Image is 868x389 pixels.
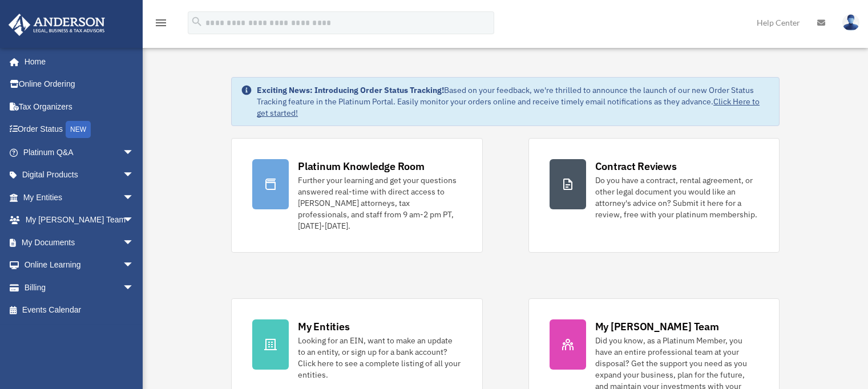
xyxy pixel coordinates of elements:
[154,16,168,30] i: menu
[8,209,151,232] a: My [PERSON_NAME] Teamarrow_drop_down
[191,15,203,28] i: search
[257,85,444,95] strong: Exciting News: Introducing Order Status Tracking!
[8,276,151,299] a: Billingarrow_drop_down
[595,175,758,220] div: Do you have a contract, rental agreement, or other legal document you would like an attorney's ad...
[8,141,151,164] a: Platinum Q&Aarrow_drop_down
[231,138,482,253] a: Platinum Knowledge Room Further your learning and get your questions answered real-time with dire...
[8,164,151,187] a: Digital Productsarrow_drop_down
[298,159,425,173] div: Platinum Knowledge Room
[154,20,168,30] a: menu
[298,175,461,232] div: Further your learning and get your questions answered real-time with direct access to [PERSON_NAM...
[595,159,677,173] div: Contract Reviews
[8,186,151,209] a: My Entitiesarrow_drop_down
[8,50,146,73] a: Home
[5,14,108,36] img: Anderson Advisors Platinum Portal
[8,95,151,118] a: Tax Organizers
[123,254,146,277] span: arrow_drop_down
[123,276,146,299] span: arrow_drop_down
[123,209,146,232] span: arrow_drop_down
[8,231,151,254] a: My Documentsarrow_drop_down
[123,141,146,164] span: arrow_drop_down
[595,319,719,334] div: My [PERSON_NAME] Team
[66,121,91,138] div: NEW
[8,118,151,141] a: Order StatusNEW
[8,254,151,277] a: Online Learningarrow_drop_down
[842,14,859,31] img: User Pic
[257,84,770,119] div: Based on your feedback, we're thrilled to announce the launch of our new Order Status Tracking fe...
[8,299,151,322] a: Events Calendar
[298,319,349,334] div: My Entities
[257,96,760,118] a: Click Here to get started!
[8,73,151,96] a: Online Ordering
[298,335,461,380] div: Looking for an EIN, want to make an update to an entity, or sign up for a bank account? Click her...
[123,186,146,209] span: arrow_drop_down
[528,138,780,253] a: Contract Reviews Do you have a contract, rental agreement, or other legal document you would like...
[123,164,146,187] span: arrow_drop_down
[123,231,146,254] span: arrow_drop_down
